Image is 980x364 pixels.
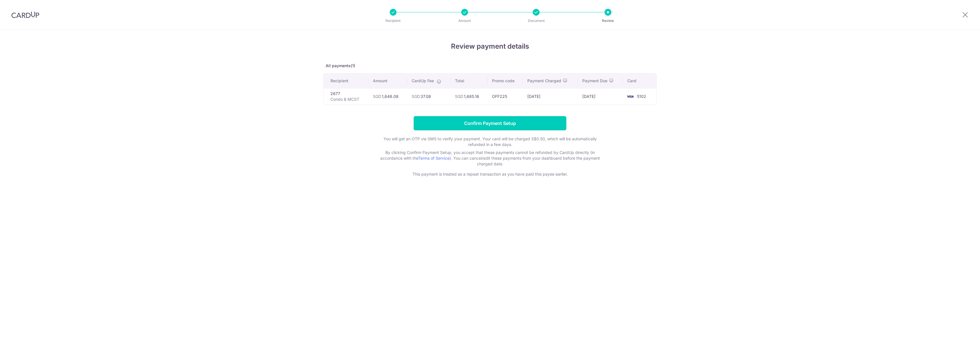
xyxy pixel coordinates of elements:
p: Recipient [372,18,414,24]
input: Confirm Payment Setup [414,116,566,130]
th: Promo code [487,73,523,88]
td: 1,648.08 [368,88,407,104]
td: 1,685.16 [450,88,487,104]
span: SGD [455,94,463,99]
p: This payment is treated as a repeat transaction as you have paid this payee earlier. [376,171,604,177]
th: Amount [368,73,407,88]
span: SGD [412,94,420,99]
td: [DATE] [523,88,578,104]
h4: Review payment details [323,41,657,52]
span: SGD [373,94,381,99]
span: 5102 [637,94,646,99]
th: Card [623,73,656,88]
td: 2677 [324,88,368,104]
img: CardUp [11,11,39,18]
th: Total [450,73,487,88]
p: You will get an OTP via SMS to verify your payment. Your card will be charged S$0.50, which will ... [376,136,604,147]
td: [DATE] [578,88,623,104]
p: Review [587,18,629,24]
p: Amount [444,18,486,24]
a: Terms of Service [418,156,450,161]
p: Document [515,18,557,24]
td: OFF225 [487,88,523,104]
iframe: Opens a widget where you can find more information [943,347,974,361]
span: CardUp Fee [412,78,434,84]
p: Condo & MCST [330,96,364,102]
span: Payment Due [582,78,607,84]
p: All payments(1) [323,63,657,69]
img: <span class="translation_missing" title="translation missing: en.account_steps.new_confirm_form.b... [624,93,636,100]
td: 37.08 [407,88,450,104]
span: Payment Charged [527,78,561,84]
th: Recipient [324,73,368,88]
p: By clicking Confirm Payment Setup, you accept that these payments cannot be refunded by CardUp di... [376,150,604,167]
